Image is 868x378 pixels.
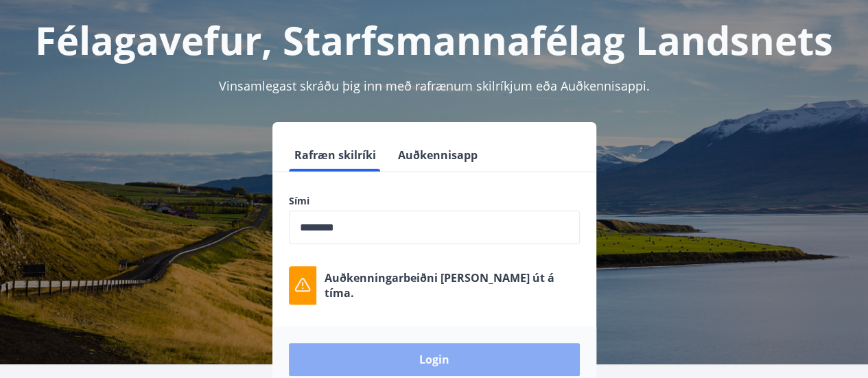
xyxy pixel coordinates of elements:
[16,14,852,66] h1: Félagavefur, Starfsmannafélag Landsnets
[392,139,483,172] button: Auðkennisapp
[289,194,580,208] label: Sími
[325,270,580,300] p: Auðkenningarbeiðni [PERSON_NAME] út á tíma.
[289,343,580,376] button: Login
[289,139,382,172] button: Rafræn skilríki
[219,78,650,94] span: Vinsamlegast skráðu þig inn með rafrænum skilríkjum eða Auðkennisappi.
